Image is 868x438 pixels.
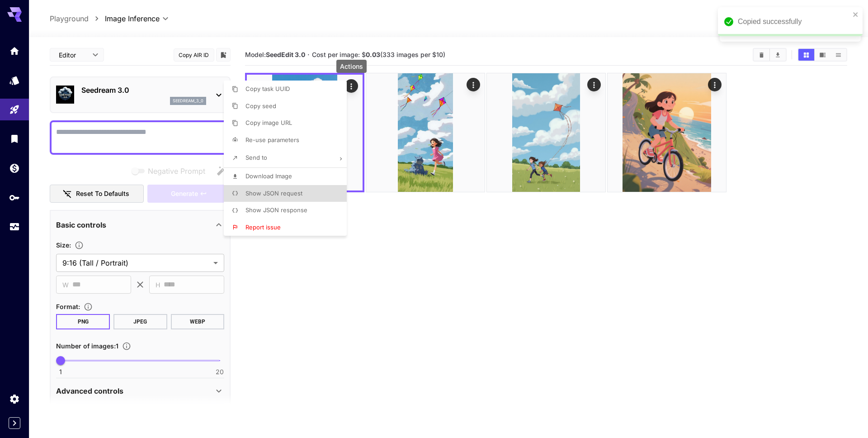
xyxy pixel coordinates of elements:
span: Show JSON request [245,190,302,197]
span: Re-use parameters [245,136,299,143]
span: Show JSON response [245,206,307,214]
span: Report issue [245,224,281,231]
span: Send to [245,154,267,161]
span: Copy seed [245,102,276,109]
div: Copied successfully [738,16,850,27]
span: Copy task UUID [245,85,290,92]
span: Download Image [245,172,292,180]
button: close [853,11,859,18]
span: Copy image URL [245,119,292,126]
div: Actions [336,60,367,73]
